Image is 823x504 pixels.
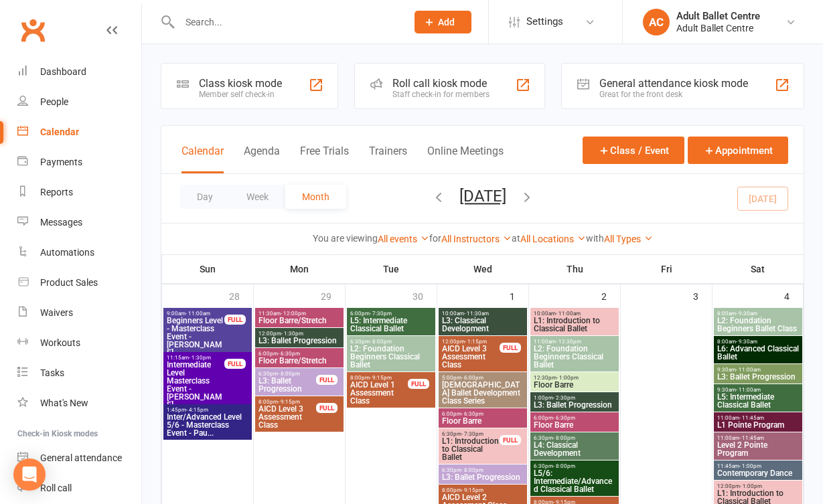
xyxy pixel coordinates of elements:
div: People [40,96,68,107]
span: Add [438,17,455,27]
div: FULL [224,359,246,369]
span: 6:30pm [533,463,616,469]
span: L5: Intermediate Classical Ballet [717,393,800,409]
span: 12:00pm [258,331,341,337]
span: 11:00am [717,435,800,441]
span: Settings [526,7,563,37]
a: Workouts [17,328,141,358]
span: L1 Pointe Program [717,421,800,429]
span: L5: Intermediate Classical Ballet [350,317,433,333]
div: Reports [40,187,73,197]
span: L3: Ballet Progression [441,473,524,481]
span: - 1:30pm [281,331,303,337]
div: Product Sales [40,277,98,288]
div: Waivers [40,307,73,318]
span: L2: Foundation Beginners Ballet Class [717,317,800,333]
span: L2: Foundation Beginners Classical Ballet [350,345,433,369]
span: L3: Ballet Progression [717,373,800,381]
span: - 6:30pm [461,411,483,417]
div: Payments [40,157,82,167]
span: Level 2 Pointe Program [717,441,800,457]
span: L3: Ballet Progression [533,401,616,409]
a: Tasks [17,358,141,388]
div: 1 [510,284,528,307]
a: People [17,87,141,117]
span: L6: Advanced Classical Ballet [717,345,800,361]
strong: at [512,233,520,244]
span: 8:00pm [350,375,408,381]
div: Automations [40,247,94,258]
span: - 11:00am [185,311,210,317]
span: 1:00pm [533,395,616,401]
span: L2: Foundation Beginners Classical Ballet [533,345,616,369]
th: Thu [529,255,621,283]
span: - 9:15pm [461,487,483,493]
button: Online Meetings [427,145,504,173]
div: Dashboard [40,66,86,77]
div: Adult Ballet Centre [676,22,760,34]
span: AICD Level 3 Assessment Class [441,345,500,369]
div: 28 [229,284,253,307]
span: Inter/Advanced Level 5/6 - Masterclass Event - Pau... [166,413,249,437]
span: 6:00pm [533,415,616,421]
span: 8:00am [717,339,800,345]
span: 11:00am [717,415,800,421]
span: - 1:15pm [465,339,487,345]
div: 4 [784,284,803,307]
span: - 9:30am [736,311,757,317]
span: Floor Barre [441,417,524,425]
span: 6:00pm [350,311,433,317]
button: Appointment [688,137,788,164]
span: - 6:30pm [278,351,300,357]
div: 2 [601,284,620,307]
span: - 1:00pm [739,463,761,469]
div: AC [643,9,670,35]
span: 8:00pm [258,399,317,405]
span: - 7:30pm [370,311,392,317]
span: Beginners Level - Masterclass Event - [PERSON_NAME]... [166,317,225,357]
span: - 8:00pm [278,371,300,377]
span: 9:00am [166,311,225,317]
a: Clubworx [16,13,50,47]
button: Class / Event [583,137,684,164]
span: 6:30pm [441,431,500,437]
div: General attendance kiosk mode [599,77,748,90]
span: - 1:00pm [556,375,579,381]
span: 6:30pm [350,339,433,345]
span: Floor Barre/Stretch [258,317,341,325]
div: Tasks [40,367,64,378]
span: - 11:30am [464,311,489,317]
span: 5:00pm [441,375,524,381]
span: - 9:30am [736,339,757,345]
button: Month [285,185,346,209]
strong: You are viewing [313,233,378,244]
th: Fri [621,255,713,283]
span: Intermediate Level Masterclass Event - [PERSON_NAME]... [166,361,225,409]
span: AICD Level 1 Assessment Class [350,381,408,405]
th: Wed [437,255,529,283]
a: Waivers [17,298,141,328]
span: 12:00pm [441,339,500,345]
span: - 7:30pm [461,431,483,437]
span: - 6:30pm [553,415,575,421]
button: Agenda [244,145,280,173]
div: Workouts [40,337,80,348]
span: L3: Ballet Progression [258,337,341,345]
span: 12:00pm [717,483,800,489]
span: - 12:00pm [281,311,306,317]
span: Floor Barre [533,421,616,429]
div: Staff check-in for members [392,90,490,99]
span: Floor Barre/Stretch [258,357,341,365]
span: - 1:00pm [740,483,762,489]
div: 3 [693,284,712,307]
a: Dashboard [17,57,141,87]
span: - 8:00pm [370,339,392,345]
span: L1: Introduction to Classical Ballet [533,317,616,333]
span: - 11:00am [556,311,581,317]
div: FULL [316,375,338,385]
div: FULL [408,379,429,389]
a: Reports [17,177,141,207]
span: - 8:00pm [461,467,483,473]
th: Mon [254,255,346,283]
span: 9:30am [717,387,800,393]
